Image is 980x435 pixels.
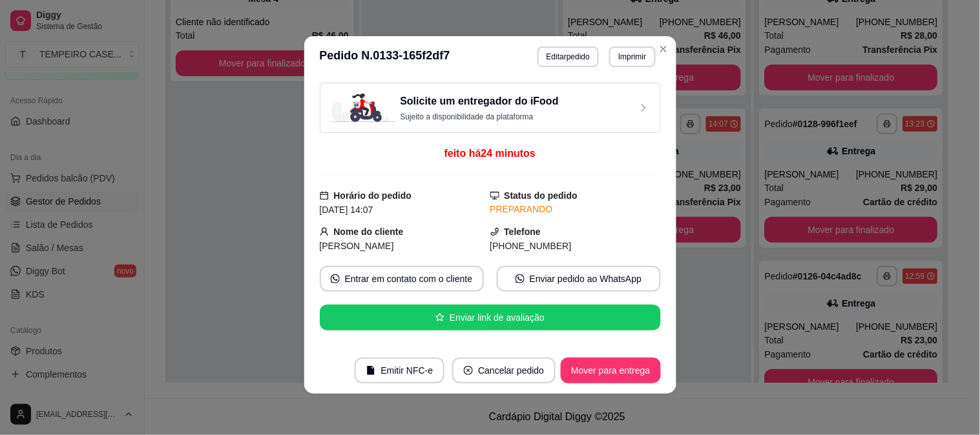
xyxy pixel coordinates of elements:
h3: Pedido N. 0133-165f2df7 [320,46,450,67]
span: user [320,227,329,236]
span: [DATE] 14:07 [320,205,373,215]
span: close-circle [464,366,473,375]
span: star [435,313,444,322]
span: desktop [490,191,499,200]
span: phone [490,227,499,236]
span: whats-app [331,274,340,283]
span: whats-app [516,274,525,283]
span: calendar [320,191,329,200]
span: [PERSON_NAME] [320,241,394,251]
h3: Solicite um entregador do iFood [401,94,559,109]
button: Editarpedido [537,46,599,67]
strong: Nome do cliente [334,227,404,237]
span: feito há 24 minutos [444,148,536,159]
strong: Status do pedido [505,190,578,201]
button: close-circleCancelar pedido [452,358,556,383]
button: starEnviar link de avaliação [320,305,661,330]
div: PREPARANDO [490,203,661,216]
strong: Telefone [505,227,541,237]
button: Mover para entrega [561,358,660,383]
button: fileEmitir NFC-e [355,358,444,383]
strong: Horário do pedido [334,190,412,201]
button: whats-appEnviar pedido ao WhatsApp [497,266,661,292]
p: Sujeito a disponibilidade da plataforma [401,112,559,122]
button: Close [653,39,674,59]
img: delivery-image [331,94,395,122]
button: Imprimir [609,46,655,67]
span: file [366,366,375,375]
button: whats-appEntrar em contato com o cliente [320,266,484,292]
span: [PHONE_NUMBER] [490,241,572,251]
